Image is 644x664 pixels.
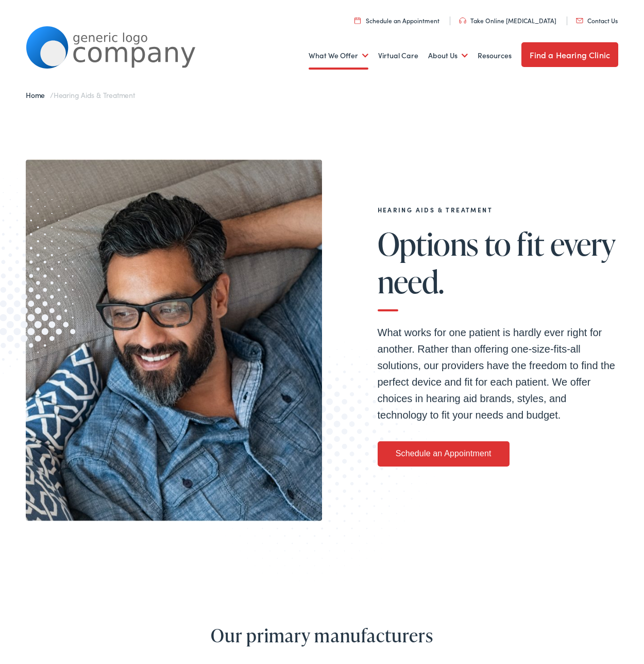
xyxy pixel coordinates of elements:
[378,441,510,467] a: Schedule an Appointment
[354,17,361,24] img: utility icon
[378,37,418,75] a: Virtual Care
[26,624,618,646] h2: Our primary manufacturers
[576,16,618,25] a: Contact Us
[26,90,135,100] span: /
[378,324,619,423] p: What works for one patient is hardly ever right for another. Rather than offering one-size-fits-a...
[428,37,468,75] a: About Us
[478,37,512,75] a: Resources
[484,227,511,261] span: to
[576,18,583,23] img: utility icon
[309,37,368,75] a: What We Offer
[26,90,50,100] a: Home
[550,227,616,261] span: every
[378,227,479,261] span: Options
[378,264,444,298] span: need.
[521,42,618,67] a: Find a Hearing Clinic
[354,16,439,25] a: Schedule an Appointment
[378,206,619,213] h2: Hearing Aids & Treatment
[204,340,440,585] img: Bottom portion of a graphic image with a halftone pattern, adding to the site's aesthetic appeal.
[54,90,135,100] span: Hearing Aids & Treatment
[459,16,556,25] a: Take Online [MEDICAL_DATA]
[517,227,544,261] span: fit
[459,18,466,24] img: utility icon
